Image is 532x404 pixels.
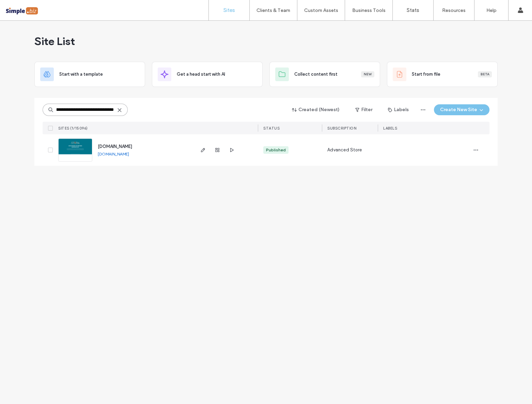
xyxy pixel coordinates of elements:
[348,104,379,115] button: Filter
[407,7,419,13] label: Stats
[412,71,440,78] span: Start from file
[152,62,263,87] div: Get a head start with AI
[34,34,75,48] span: Site List
[442,8,466,13] label: Resources
[58,126,88,131] span: SITES (1/15096)
[383,126,397,131] span: LABELS
[266,147,286,153] div: Published
[223,7,235,13] label: Sites
[98,144,132,149] a: [DOMAIN_NAME]
[263,126,280,131] span: STATUS
[286,104,346,115] button: Created (Newest)
[294,71,338,78] span: Collect content first
[352,8,386,13] label: Business Tools
[486,8,497,13] label: Help
[361,71,374,77] div: New
[256,8,290,13] label: Clients & Team
[478,71,492,77] div: Beta
[269,62,380,87] div: Collect content firstNew
[15,5,29,11] span: Help
[434,104,489,115] button: Create New Site
[34,62,145,87] div: Start with a template
[98,151,129,156] a: [DOMAIN_NAME]
[382,104,415,115] button: Labels
[177,71,225,78] span: Get a head start with AI
[59,71,103,78] span: Start with a template
[387,62,498,87] div: Start from fileBeta
[304,8,338,13] label: Custom Assets
[327,126,356,131] span: SUBSCRIPTION
[327,147,362,153] span: Advanced Store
